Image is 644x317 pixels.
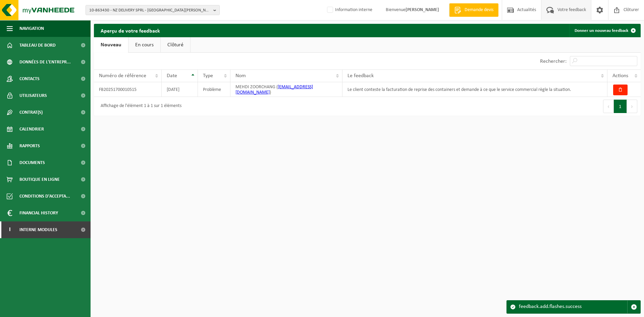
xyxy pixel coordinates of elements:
[203,73,213,78] span: Type
[463,7,495,13] span: Demande devis
[614,100,627,113] button: 1
[519,301,627,313] div: feedback.add.flashes.success
[97,100,181,112] div: Affichage de l'élément 1 à 1 sur 1 éléments
[99,73,146,78] span: Numéro de référence
[162,82,198,97] td: [DATE]
[19,20,44,37] span: Navigation
[198,82,230,97] td: Problème
[19,121,44,138] span: Calendrier
[449,3,498,17] a: Demande devis
[19,70,40,87] span: Contacts
[19,138,40,154] span: Rapports
[19,87,47,104] span: Utilisateurs
[94,24,167,37] h2: Aperçu de votre feedback
[603,100,614,113] button: Previous
[19,154,45,171] span: Documents
[406,7,439,12] strong: [PERSON_NAME]
[569,24,640,37] a: Donner un nouveau feedback
[235,73,246,78] span: Nom
[235,85,313,95] span: MEHDI ZOORCHANG ( )
[89,5,211,15] span: 10-863430 - NZ DELIVERY SPRL - [GEOGRAPHIC_DATA][PERSON_NAME]
[19,171,60,188] span: Boutique en ligne
[342,82,607,97] td: Le client conteste la facturation de reprise des containers et demande à ce que le service commer...
[347,73,374,78] span: Le feedback
[540,59,567,64] label: Rechercher:
[19,104,43,121] span: Contrat(s)
[161,37,190,53] a: Clôturé
[19,54,71,70] span: Données de l'entrepr...
[19,221,57,238] span: Interne modules
[627,100,637,113] button: Next
[19,37,56,54] span: Tableau de bord
[326,5,372,15] label: Information interne
[86,5,220,15] button: 10-863430 - NZ DELIVERY SPRL - [GEOGRAPHIC_DATA][PERSON_NAME]
[235,85,313,95] a: [EMAIL_ADDRESS][DOMAIN_NAME]
[19,188,70,205] span: Conditions d'accepta...
[94,37,128,53] a: Nouveau
[167,73,177,78] span: Date
[19,205,58,221] span: Financial History
[612,73,628,78] span: Actions
[128,37,160,53] a: En cours
[7,221,13,238] span: I
[94,82,162,97] td: FB20251700010515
